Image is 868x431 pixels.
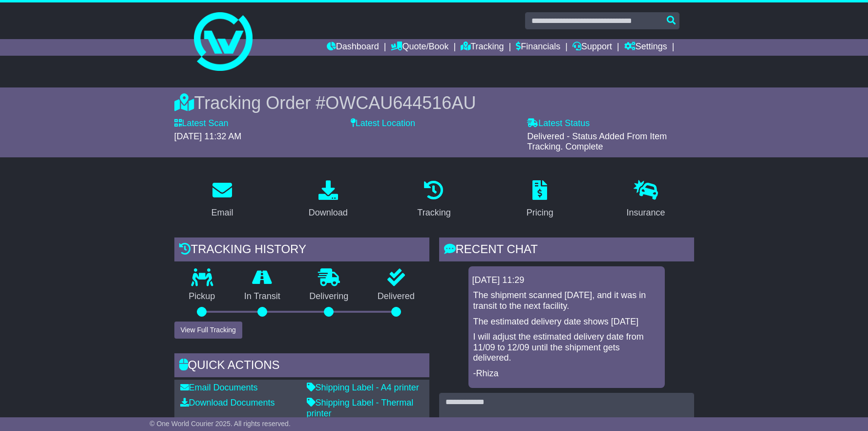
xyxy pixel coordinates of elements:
[439,237,694,264] div: RECENT CHAT
[472,275,661,286] div: [DATE] 11:29
[174,92,694,113] div: Tracking Order #
[230,291,295,302] p: In Transit
[205,177,239,223] a: Email
[473,317,660,327] p: The estimated delivery date shows [DATE]
[295,291,363,302] p: Delivering
[174,353,429,380] div: Quick Actions
[473,290,660,311] p: The shipment scanned [DATE], and it was in transit to the next facility.
[174,291,230,302] p: Pickup
[473,332,660,364] p: I will adjust the estimated delivery date from 11/09 to 12/09 until the shipment gets delivered.
[391,39,448,56] a: Quote/Book
[302,177,354,223] a: Download
[473,368,660,379] p: -Rhiza
[180,398,275,408] a: Download Documents
[325,93,476,113] span: OWCAU644516AU
[211,206,233,219] div: Email
[309,206,348,219] div: Download
[417,206,450,219] div: Tracking
[572,39,612,56] a: Support
[327,39,379,56] a: Dashboard
[174,237,429,264] div: Tracking history
[527,131,667,152] span: Delivered - Status Added From Item Tracking. Complete
[627,206,665,219] div: Insurance
[620,177,672,223] a: Insurance
[307,383,419,392] a: Shipping Label - A4 printer
[174,118,229,129] label: Latest Scan
[174,322,242,339] button: View Full Tracking
[174,131,242,141] span: [DATE] 11:32 AM
[461,39,504,56] a: Tracking
[363,291,429,302] p: Delivered
[520,177,560,223] a: Pricing
[180,383,258,392] a: Email Documents
[307,398,414,418] a: Shipping Label - Thermal printer
[411,177,457,223] a: Tracking
[516,39,560,56] a: Financials
[527,118,590,129] label: Latest Status
[527,206,553,219] div: Pricing
[149,420,291,428] span: © One World Courier 2025. All rights reserved.
[624,39,667,56] a: Settings
[351,118,415,129] label: Latest Location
